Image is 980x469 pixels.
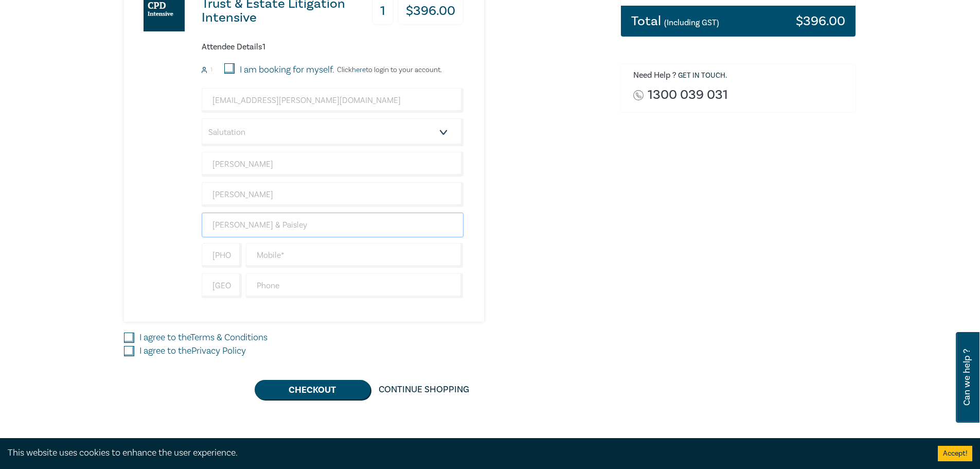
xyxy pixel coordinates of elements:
a: Continue Shopping [370,380,477,399]
small: (Including GST) [664,18,719,28]
h6: Need Help ? . [633,71,848,81]
label: I am booking for myself. [240,63,334,77]
h6: Attendee Details 1 [202,42,464,52]
input: Company [202,213,464,237]
button: Checkout [255,380,370,399]
a: Terms & Conditions [190,332,268,343]
a: 1300 039 031 [648,88,728,102]
small: 1 [210,66,212,74]
input: Phone [246,273,464,298]
input: First Name* [202,152,464,177]
a: Get in touch [678,71,725,80]
a: Privacy Policy [191,345,246,357]
label: I agree to the [139,344,246,358]
input: Attendee Email* [202,88,464,113]
label: I agree to the [139,331,268,344]
input: Mobile* [246,243,464,268]
input: Last Name* [202,182,464,207]
p: Click to login to your account. [334,66,442,74]
span: Can we help ? [962,338,972,416]
h3: Total [631,14,719,28]
input: +61 [202,273,242,298]
input: +61 [202,243,242,268]
div: This website uses cookies to enhance the user experience. [8,446,922,460]
button: Accept cookies [938,446,972,461]
a: here [352,65,366,75]
h3: $ 396.00 [796,14,845,28]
